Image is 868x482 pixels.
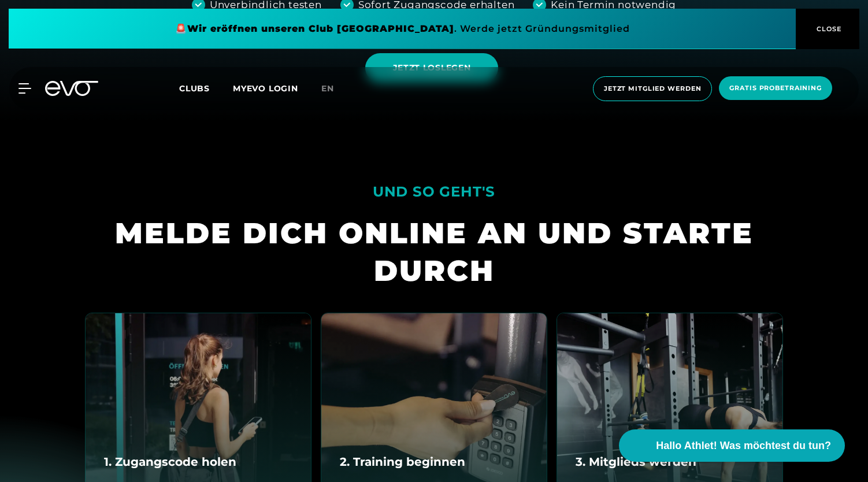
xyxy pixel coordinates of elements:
button: Hallo Athlet! Was möchtest du tun? [619,429,845,462]
a: Jetzt Mitglied werden [589,76,715,101]
h4: 1. Zugangscode holen [104,453,236,470]
a: en [321,82,348,95]
h4: 2. Training beginnen [340,453,465,470]
a: Gratis Probetraining [715,76,836,101]
span: CLOSE [814,24,842,34]
span: en [321,83,334,94]
a: Clubs [179,83,233,94]
span: Clubs [179,83,210,94]
span: Hallo Athlet! Was möchtest du tun? [656,438,831,454]
div: UND SO GEHT'S [373,178,495,205]
button: CLOSE [796,9,859,49]
div: MELDE DICH ONLINE AN UND STARTE DURCH [85,214,783,290]
a: MYEVO LOGIN [233,83,298,94]
span: Jetzt Mitglied werden [604,84,701,94]
span: Gratis Probetraining [729,83,822,93]
h4: 3. Mitglieds werden [576,453,696,470]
